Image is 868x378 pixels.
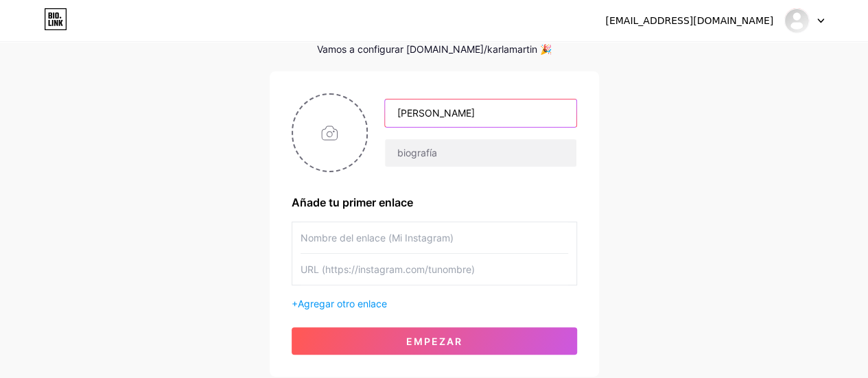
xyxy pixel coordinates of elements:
img: Karla Martín [784,8,810,34]
font: Empezar [406,335,462,347]
font: + [292,298,298,309]
font: Agregar otro enlace [298,298,387,309]
font: Añade tu primer enlace [292,196,413,209]
button: Empezar [292,327,577,355]
input: URL (https://instagram.com/tunombre) [301,254,568,285]
font: Vamos a configurar [DOMAIN_NAME]/karlamartin 🎉 [317,43,552,55]
input: Nombre del enlace (Mi Instagram) [301,222,568,253]
font: [EMAIL_ADDRESS][DOMAIN_NAME] [605,15,773,26]
input: Su nombre [385,99,576,127]
input: biografía [385,139,576,167]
